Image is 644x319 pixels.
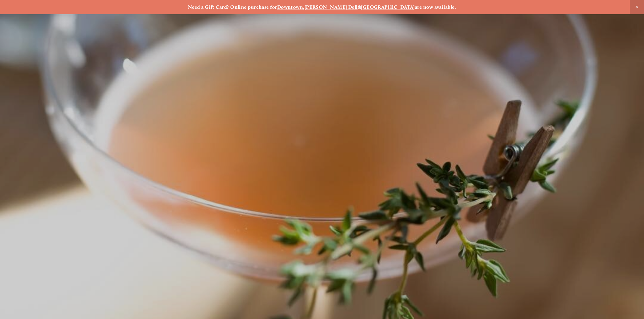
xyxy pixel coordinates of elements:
strong: Need a Gift Card? Online purchase for [188,4,277,10]
strong: are now available. [415,4,456,10]
a: Downtown [277,4,303,10]
strong: , [303,4,304,10]
strong: & [358,4,361,10]
a: [PERSON_NAME] Dell [305,4,358,10]
a: [GEOGRAPHIC_DATA] [361,4,415,10]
